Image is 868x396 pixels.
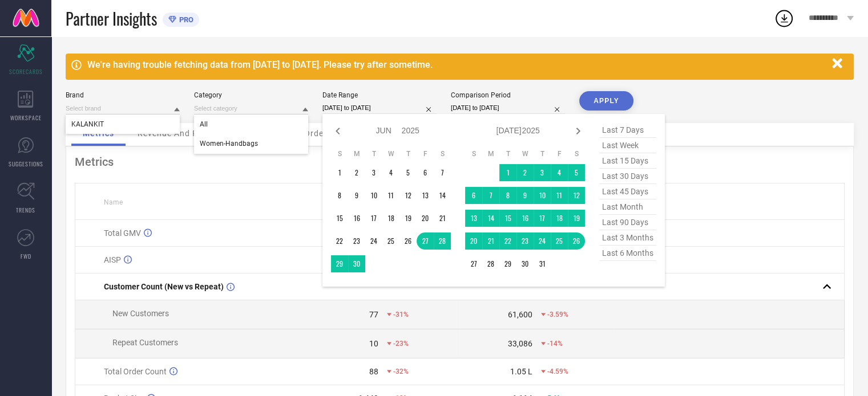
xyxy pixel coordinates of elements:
td: Thu Jun 12 2025 [399,187,417,204]
td: Fri Jun 06 2025 [417,164,434,181]
td: Sat Jun 28 2025 [434,232,451,250]
th: Thursday [399,149,417,158]
td: Tue Jul 22 2025 [499,232,516,250]
td: Fri Jul 11 2025 [551,187,568,204]
input: Select brand [66,103,180,115]
td: Tue Jun 10 2025 [365,187,382,204]
span: -4.59% [547,368,568,375]
div: 1.05 L [510,367,532,376]
td: Wed Jul 02 2025 [516,164,534,181]
span: All [200,120,208,128]
th: Friday [417,149,434,158]
span: SCORECARDS [9,67,43,76]
td: Fri Jul 25 2025 [551,232,568,250]
span: last 3 months [599,230,656,246]
td: Tue Jun 17 2025 [365,210,382,227]
span: -23% [393,340,409,348]
td: Tue Jul 01 2025 [499,164,516,181]
input: Select category [194,103,308,115]
td: Fri Jun 13 2025 [417,187,434,204]
td: Mon Jun 02 2025 [348,164,365,181]
span: last 30 days [599,169,656,184]
span: Customer Count (New vs Repeat) [104,282,224,291]
span: last 7 days [599,123,656,138]
span: -14% [547,340,563,348]
span: KALANKIT [71,120,104,128]
span: Repeat Customers [112,338,178,347]
div: We're having trouble fetching data from [DATE] to [DATE]. Please try after sometime. [87,59,826,70]
td: Sun Jun 22 2025 [331,232,348,250]
div: Brand [66,91,180,99]
th: Tuesday [499,149,516,158]
td: Thu Jun 19 2025 [399,210,417,227]
th: Sunday [331,149,348,158]
div: Open download list [774,8,794,28]
div: Category [194,91,308,99]
th: Saturday [434,149,451,158]
td: Fri Jun 27 2025 [417,232,434,250]
td: Sat Jun 14 2025 [434,187,451,204]
th: Friday [551,149,568,158]
td: Fri Jul 18 2025 [551,210,568,227]
td: Sun Jun 01 2025 [331,164,348,181]
span: last 90 days [599,215,656,230]
td: Mon Jun 09 2025 [348,187,365,204]
span: Name [104,198,123,206]
th: Monday [348,149,365,158]
td: Thu Jun 26 2025 [399,232,417,250]
td: Wed Jun 25 2025 [382,232,399,250]
div: 88 [369,367,378,376]
span: SUGGESTIONS [9,160,43,168]
th: Thursday [534,149,551,158]
td: Sun Jul 27 2025 [465,255,482,272]
div: KALANKIT [66,115,180,134]
span: Total GMV [104,228,141,238]
td: Wed Jul 16 2025 [516,210,534,227]
span: last 15 days [599,153,656,169]
div: Next month [571,124,585,138]
button: APPLY [579,91,633,111]
th: Saturday [568,149,585,158]
td: Thu Jul 24 2025 [534,232,551,250]
td: Mon Jun 23 2025 [348,232,365,250]
td: Sat Jul 26 2025 [568,232,585,250]
td: Wed Jul 23 2025 [516,232,534,250]
td: Thu Jun 05 2025 [399,164,417,181]
div: All [194,115,308,134]
div: Metrics [75,155,845,169]
td: Sat Jul 05 2025 [568,164,585,181]
th: Wednesday [382,149,399,158]
td: Sun Jul 06 2025 [465,187,482,204]
td: Mon Jul 07 2025 [482,187,499,204]
th: Sunday [465,149,482,158]
span: Women-Handbags [200,140,258,148]
td: Fri Jun 20 2025 [417,210,434,227]
td: Thu Jul 10 2025 [534,187,551,204]
input: Select comparison period [451,102,565,114]
td: Sat Jun 07 2025 [434,164,451,181]
td: Tue Jul 15 2025 [499,210,516,227]
td: Sat Jun 21 2025 [434,210,451,227]
td: Sun Jul 20 2025 [465,232,482,250]
td: Wed Jul 30 2025 [516,255,534,272]
td: Tue Jul 29 2025 [499,255,516,272]
div: 10 [369,339,378,348]
td: Tue Jun 03 2025 [365,164,382,181]
td: Sat Jul 19 2025 [568,210,585,227]
td: Wed Jun 18 2025 [382,210,399,227]
td: Wed Jun 11 2025 [382,187,399,204]
td: Sun Jul 13 2025 [465,210,482,227]
span: last week [599,138,656,153]
span: FWD [21,252,31,260]
td: Sun Jun 08 2025 [331,187,348,204]
span: -31% [393,311,409,319]
td: Sun Jun 15 2025 [331,210,348,227]
div: 77 [369,310,378,319]
th: Wednesday [516,149,534,158]
th: Monday [482,149,499,158]
td: Fri Jul 04 2025 [551,164,568,181]
td: Mon Jul 21 2025 [482,232,499,250]
td: Wed Jun 04 2025 [382,164,399,181]
div: Date Range [322,91,437,99]
span: last 6 months [599,246,656,261]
